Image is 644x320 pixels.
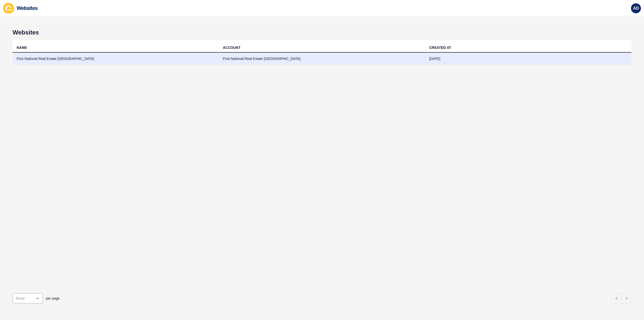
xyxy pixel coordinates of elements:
[17,45,27,50] div: NAME
[219,53,425,65] td: First National Real Estate [GEOGRAPHIC_DATA]
[13,53,219,65] td: First National Real Estate [GEOGRAPHIC_DATA]
[425,53,631,65] td: [DATE]
[223,45,240,50] div: ACCOUNT
[13,293,43,303] div: open menu
[633,6,639,11] span: AD
[46,296,60,301] span: per page
[429,45,451,50] div: CREATED AT
[13,29,631,36] h1: Websites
